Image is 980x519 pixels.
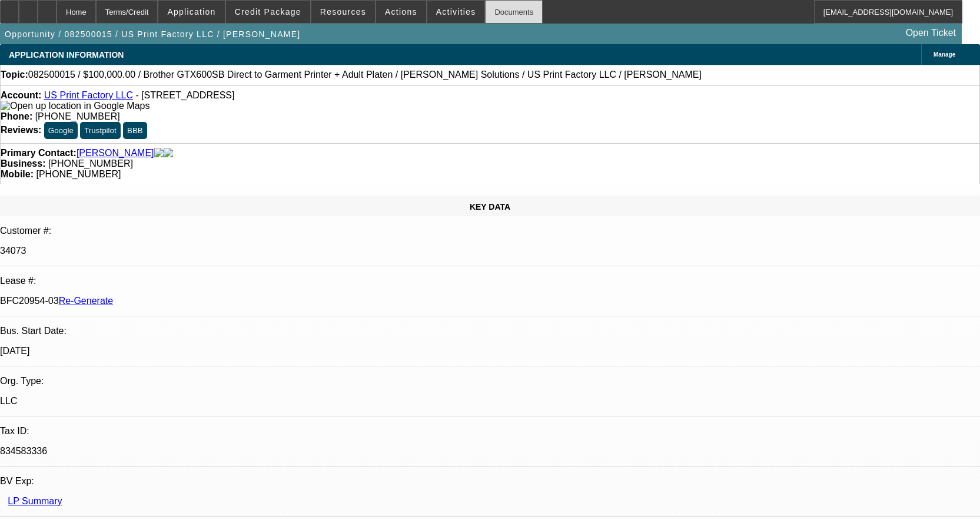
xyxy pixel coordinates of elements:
button: Trustpilot [80,122,120,139]
button: BBB [123,122,147,139]
span: 082500015 / $100,000.00 / Brother GTX600SB Direct to Garment Printer + Adult Platen / [PERSON_NAM... [28,70,702,80]
span: [PHONE_NUMBER] [48,158,133,168]
span: Resources [320,7,366,16]
strong: Business: [1,158,45,168]
img: Open up location in Google Maps [1,101,150,111]
span: Credit Package [235,7,301,16]
a: Re-Generate [59,296,114,306]
button: Activities [427,1,485,23]
button: Credit Package [226,1,310,23]
a: [PERSON_NAME] [77,148,154,158]
img: linkedin-icon.png [164,148,173,158]
span: Actions [385,7,417,16]
a: Open Ticket [901,23,961,43]
button: Actions [376,1,426,23]
span: KEY DATA [470,202,510,211]
strong: Mobile: [1,169,34,179]
strong: Phone: [1,111,32,121]
button: Google [44,122,78,139]
span: Manage [934,51,955,58]
strong: Account: [1,90,41,100]
img: facebook-icon.png [154,148,164,158]
a: View Google Maps [1,101,150,111]
span: Opportunity / 082500015 / US Print Factory LLC / [PERSON_NAME] [5,29,300,39]
strong: Topic: [1,70,28,80]
span: [PHONE_NUMBER] [36,169,121,179]
strong: Primary Contact: [1,148,77,158]
span: APPLICATION INFORMATION [9,50,124,59]
button: Resources [311,1,375,23]
a: LP Summary [8,496,62,506]
button: Application [158,1,224,23]
span: Application [167,7,215,16]
strong: Reviews: [1,125,41,135]
span: Activities [436,7,476,16]
span: - [STREET_ADDRESS] [135,90,234,100]
a: US Print Factory LLC [44,90,133,100]
span: [PHONE_NUMBER] [35,111,120,121]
